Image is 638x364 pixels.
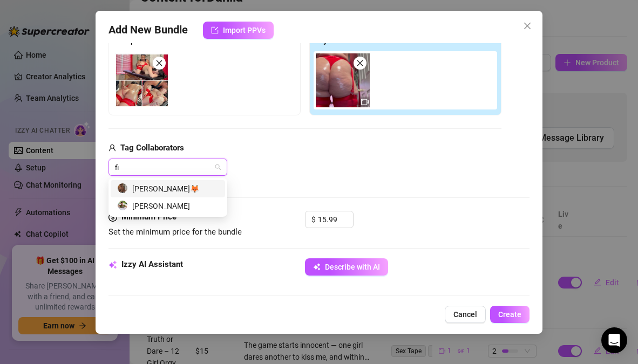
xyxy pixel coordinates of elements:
img: avatar.jpg [118,201,127,210]
strong: Tag Collaborators [120,143,184,153]
button: Import PPVs [203,22,274,39]
span: Close [519,22,536,30]
button: Cancel [445,306,486,323]
div: Open Intercom Messenger [601,327,627,353]
span: user [108,142,116,155]
span: Add New Bundle [108,22,188,39]
span: Describe with AI [325,263,380,271]
div: Alfiepov [111,197,225,215]
span: Create [498,310,521,319]
span: Set the minimum price for the bundle [108,227,242,237]
span: close [155,59,163,67]
img: media [316,53,370,107]
span: close [356,59,364,67]
button: Create [490,306,530,323]
div: [PERSON_NAME] [117,200,219,212]
strong: Pay to view [314,36,356,45]
img: avatar.jpg [118,183,127,193]
div: Finny Fox🦊 [111,180,225,197]
button: Describe with AI [305,258,388,276]
button: Close [519,17,536,35]
strong: Izzy AI Assistant [121,259,183,269]
span: video-camera [361,98,369,106]
span: Cancel [453,310,477,319]
strong: Free preview [113,36,159,45]
div: [PERSON_NAME]🦊 [117,183,219,195]
span: close [523,22,532,30]
img: media [115,53,169,107]
strong: Minimum Price [121,212,177,222]
span: Import PPVs [223,26,266,35]
span: import [211,26,219,34]
span: dollar [108,211,117,224]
